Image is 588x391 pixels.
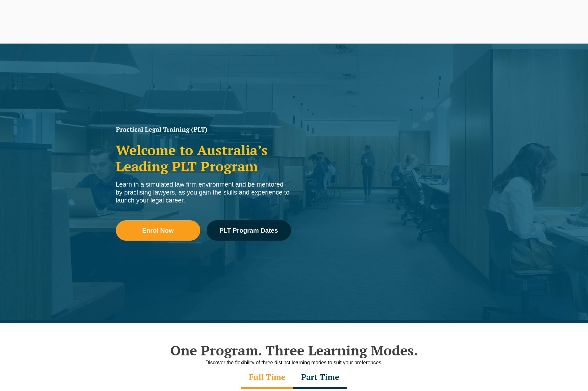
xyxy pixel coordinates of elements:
[219,227,278,234] span: PLT Program Dates
[116,142,291,174] h2: Welcome to Australia’s Leading PLT Program
[116,126,291,133] h1: Practical Legal Training (PLT)
[293,367,347,389] div: Part Time
[142,227,174,234] span: Enrol Now
[241,367,293,389] div: Full Time
[207,220,291,241] a: PLT Program Dates
[116,181,291,204] div: Learn in a simulated law firm environment and be mentored by practising lawyers, as you gain the ...
[113,342,476,358] h2: One Program. Three Learning Modes.
[113,359,476,367] div: Discover the flexibility of three distinct learning modes to suit your preferences.
[116,220,200,241] a: Enrol Now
